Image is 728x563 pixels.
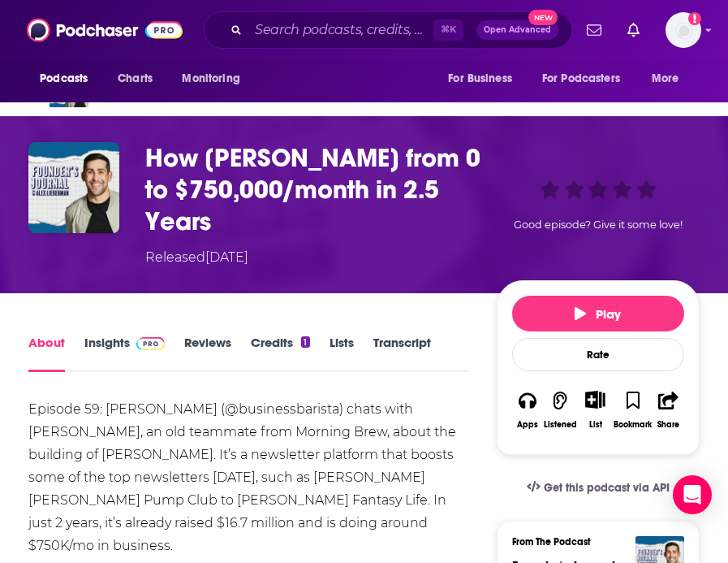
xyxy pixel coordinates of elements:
[145,248,248,267] div: Released [DATE]
[204,11,572,49] div: Search podcasts, credits, & more...
[437,63,532,94] button: open menu
[145,142,490,237] h1: How Tyler Denk Took Beehiiv from 0 to $750,000/month in 2.5 Years
[580,16,608,44] a: Show notifications dropdown
[248,17,433,43] input: Search podcasts, credits, & more...
[589,419,602,430] div: List
[544,420,577,430] div: Listened
[512,380,543,440] button: Apps
[621,16,646,44] a: Show notifications dropdown
[613,380,653,440] button: Bookmark
[532,63,644,94] button: open menu
[182,67,239,90] span: Monitoring
[28,63,109,94] button: open menu
[27,15,183,45] img: Podchaser - Follow, Share and Rate Podcasts
[184,335,231,372] a: Reviews
[666,12,701,48] button: Show profile menu
[512,338,684,371] div: Rate
[251,335,309,372] a: Credits1
[653,380,683,440] button: Share
[476,20,558,40] button: Open AdvancedNew
[640,63,700,94] button: open menu
[136,337,165,350] img: Podchaser Pro
[512,536,671,548] h3: From The Podcast
[433,19,463,41] span: ⌘ K
[484,26,551,34] span: Open Advanced
[330,335,354,372] a: Lists
[517,420,538,430] div: Apps
[118,67,153,90] span: Charts
[542,67,620,90] span: For Podcasters
[28,142,119,233] img: How Tyler Denk Took Beehiiv from 0 to $750,000/month in 2.5 Years
[373,335,431,372] a: Transcript
[543,380,578,440] button: Listened
[544,481,670,495] span: Get this podcast via API
[514,219,683,231] span: Good episode? Give it some love!
[448,67,512,90] span: For Business
[666,12,701,48] img: User Profile
[528,10,558,25] span: New
[657,420,679,430] div: Share
[28,335,65,372] a: About
[652,67,679,90] span: More
[84,335,165,372] a: InsightsPodchaser Pro
[575,306,621,322] span: Play
[688,12,701,25] svg: Add a profile image
[579,391,612,409] button: Show More Button
[170,63,261,94] button: open menu
[578,380,613,440] div: Show More ButtonList
[673,475,712,514] div: Open Intercom Messenger
[614,420,652,430] div: Bookmark
[666,12,701,48] span: Logged in as kkitamorn
[512,296,684,331] button: Play
[514,468,683,508] a: Get this podcast via API
[40,67,88,90] span: Podcasts
[107,63,162,94] a: Charts
[301,336,309,348] div: 1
